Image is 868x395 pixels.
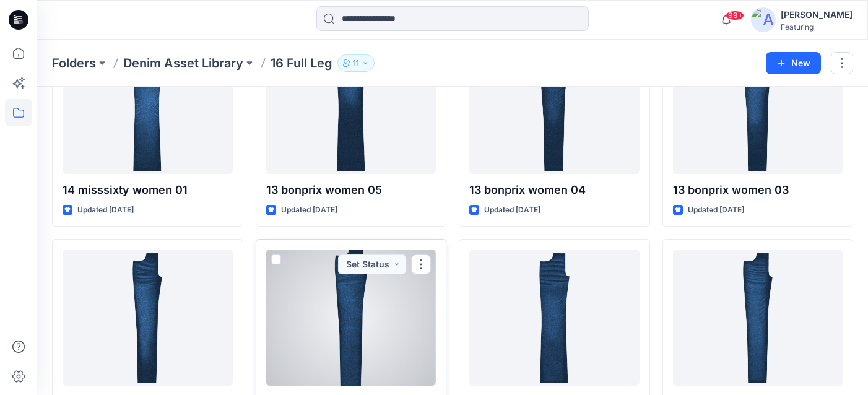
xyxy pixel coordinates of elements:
a: 13 bonprix women 04 [469,38,640,174]
p: 13 bonprix women 03 [673,181,843,199]
p: 13 bonprix women 05 [266,181,436,199]
div: Featuring [781,22,853,32]
img: avatar [751,7,776,32]
span: 99+ [726,11,744,20]
p: 11 [353,56,359,70]
p: Updated [DATE] [281,204,337,217]
a: 13 bonprix women 01 [266,250,436,386]
p: Updated [DATE] [484,204,540,217]
a: 13 bonprix women 05 [266,38,436,174]
button: New [766,52,821,74]
p: 14 misssixty women 01 [63,181,233,199]
a: 13 bonprix women 02 [63,250,233,386]
a: 13 bonprix women 03 [673,38,843,174]
a: Folders [52,54,96,72]
p: 16 Full Leg [271,54,332,72]
a: Denim Asset Library [123,54,243,72]
a: 13 bonprix men 05 [469,250,640,386]
button: 11 [337,54,375,72]
a: 14 misssixty women 01 [63,38,233,174]
p: 13 bonprix women 04 [469,181,640,199]
p: Updated [DATE] [688,204,744,217]
div: [PERSON_NAME] [781,7,853,22]
a: 13 bonprix men 04 [673,250,843,386]
p: Updated [DATE] [77,204,134,217]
